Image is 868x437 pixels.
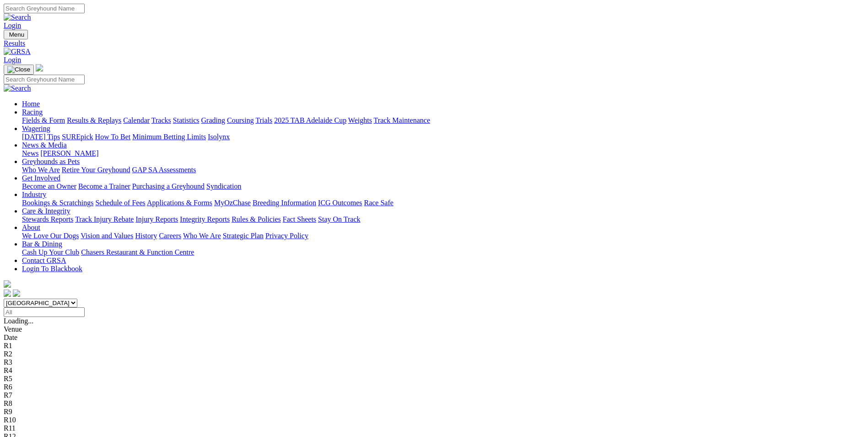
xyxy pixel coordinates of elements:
a: SUREpick [62,133,93,141]
a: Breeding Information [253,199,316,207]
a: Vision and Values [81,232,133,240]
a: Fields & Form [22,116,65,124]
a: Results & Replays [67,116,121,124]
a: Who We Are [22,166,60,174]
a: Home [22,100,40,108]
a: Login [4,22,21,29]
a: Stay On Track [318,215,360,223]
a: Statistics [173,116,199,124]
a: Calendar [123,116,150,124]
a: We Love Our Dogs [22,232,79,240]
a: Syndication [206,182,241,190]
div: R2 [4,350,864,358]
div: Racing [22,116,864,125]
a: Who We Are [183,232,221,240]
div: R7 [4,391,864,399]
img: logo-grsa-white.png [36,64,43,71]
span: Loading... [4,317,33,325]
img: facebook.svg [4,290,11,297]
a: About [22,224,40,231]
div: R9 [4,408,864,416]
a: Login To Blackbook [22,265,82,273]
a: Track Maintenance [374,116,430,124]
a: Isolynx [208,133,230,141]
div: Bar & Dining [22,248,864,257]
button: Toggle navigation [4,65,34,75]
a: Privacy Policy [265,232,308,240]
div: R1 [4,342,864,350]
input: Search [4,75,85,84]
div: Venue [4,325,864,333]
a: Care & Integrity [22,207,70,215]
img: Search [4,13,31,22]
a: ICG Outcomes [318,199,362,207]
img: GRSA [4,48,31,56]
a: Careers [159,232,181,240]
a: Bar & Dining [22,240,62,248]
a: Race Safe [364,199,393,207]
a: Contact GRSA [22,257,66,264]
input: Select date [4,307,85,317]
a: Greyhounds as Pets [22,158,80,165]
span: Menu [9,31,24,38]
div: Greyhounds as Pets [22,166,864,174]
div: Industry [22,199,864,207]
div: Care & Integrity [22,215,864,224]
a: Become a Trainer [78,182,130,190]
div: About [22,232,864,240]
button: Toggle navigation [4,30,28,39]
img: twitter.svg [13,290,20,297]
a: 2025 TAB Adelaide Cup [274,116,346,124]
a: Cash Up Your Club [22,248,79,256]
div: R4 [4,366,864,375]
a: [PERSON_NAME] [40,149,98,157]
a: Racing [22,108,43,116]
a: Weights [348,116,372,124]
a: Applications & Forms [147,199,212,207]
a: MyOzChase [214,199,251,207]
a: Integrity Reports [180,215,230,223]
div: R10 [4,416,864,424]
a: Get Involved [22,174,60,182]
a: Injury Reports [135,215,178,223]
a: Track Injury Rebate [75,215,134,223]
a: Bookings & Scratchings [22,199,93,207]
a: Login [4,56,21,64]
a: Fact Sheets [283,215,316,223]
img: logo-grsa-white.png [4,280,11,288]
div: Wagering [22,133,864,141]
a: Trials [255,116,272,124]
a: Industry [22,191,46,198]
div: News & Media [22,149,864,158]
div: Date [4,333,864,342]
div: Get Involved [22,182,864,191]
a: Schedule of Fees [95,199,145,207]
a: History [135,232,157,240]
img: Search [4,84,31,93]
a: News [22,149,38,157]
a: GAP SA Assessments [132,166,196,174]
a: Strategic Plan [223,232,264,240]
a: Retire Your Greyhound [62,166,130,174]
a: Rules & Policies [232,215,281,223]
a: How To Bet [95,133,131,141]
input: Search [4,4,85,13]
a: Chasers Restaurant & Function Centre [81,248,194,256]
a: Results [4,39,864,48]
a: Minimum Betting Limits [132,133,206,141]
a: [DATE] Tips [22,133,60,141]
a: Grading [201,116,225,124]
a: Stewards Reports [22,215,73,223]
a: Purchasing a Greyhound [132,182,205,190]
a: News & Media [22,141,67,149]
a: Tracks [151,116,171,124]
div: R11 [4,424,864,432]
div: R6 [4,383,864,391]
div: R3 [4,358,864,366]
a: Coursing [227,116,254,124]
div: R5 [4,375,864,383]
div: R8 [4,399,864,408]
img: Close [7,66,30,73]
a: Wagering [22,125,50,132]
